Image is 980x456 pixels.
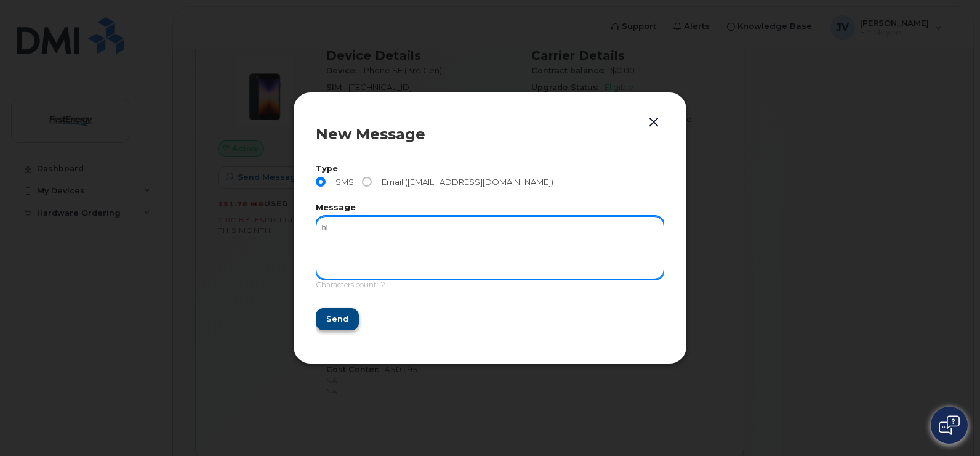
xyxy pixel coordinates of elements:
[939,415,960,435] img: Open chat
[316,279,664,297] div: Characters count: 2
[316,127,664,142] div: New Message
[377,177,553,187] span: Email ([EMAIL_ADDRESS][DOMAIN_NAME])
[362,177,372,187] input: Email ([EMAIL_ADDRESS][DOMAIN_NAME])
[316,177,326,187] input: SMS
[326,313,348,325] span: Send
[316,165,664,173] label: Type
[331,177,354,187] span: SMS
[316,308,359,330] button: Send
[316,204,664,212] label: Message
